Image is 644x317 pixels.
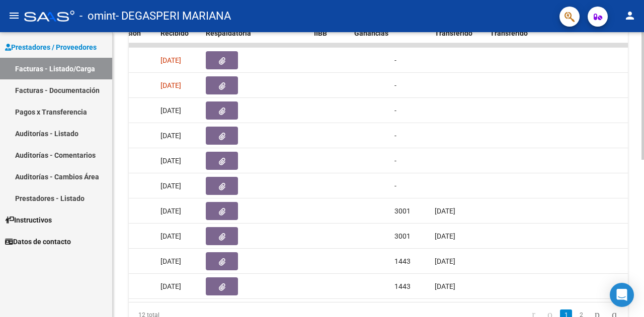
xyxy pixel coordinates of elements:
span: - omint [79,5,116,27]
span: [DATE] [160,56,181,64]
datatable-header-cell: Fecha Transferido [431,11,486,55]
span: [DATE] [160,81,181,89]
span: [DATE] [435,257,455,265]
span: 1443 [394,282,411,290]
span: 1443 [394,257,411,265]
span: Retención Ganancias [354,18,388,37]
span: [DATE] [160,182,181,190]
span: - DEGASPERI MARIANA [116,5,231,27]
datatable-header-cell: Días desde Emisión [111,11,156,55]
datatable-header-cell: Doc Respaldatoria [202,11,262,55]
span: - [394,157,396,165]
span: [DATE] [435,232,455,240]
datatable-header-cell: Comprobante [541,11,632,55]
datatable-header-cell: Retención Ganancias [350,11,390,55]
span: Monto Transferido [490,18,528,37]
div: Open Intercom Messenger [610,283,634,307]
span: [DATE] [160,282,181,290]
span: Datos de contacto [5,236,71,247]
span: Días desde Emisión [115,18,150,37]
datatable-header-cell: OP [390,11,431,55]
span: - [394,107,396,115]
span: [DATE] [160,132,181,140]
span: [DATE] [160,107,181,115]
span: [DATE] [160,157,181,165]
span: [DATE] [160,207,181,215]
span: Fecha Recibido [160,18,189,37]
span: Fecha Transferido [435,18,472,37]
span: - [394,56,396,64]
mat-icon: menu [8,10,20,22]
span: Prestadores / Proveedores [5,42,97,53]
span: 3001 [394,232,411,240]
mat-icon: person [624,10,636,22]
span: - [394,182,396,190]
span: - [394,132,396,140]
span: [DATE] [435,282,455,290]
datatable-header-cell: Auditoria [262,11,310,55]
span: Retencion IIBB [314,18,347,37]
span: 3001 [394,207,411,215]
datatable-header-cell: Retencion IIBB [310,11,350,55]
datatable-header-cell: Monto Transferido [486,11,541,55]
span: [DATE] [160,257,181,265]
span: [DATE] [435,207,455,215]
datatable-header-cell: Fecha Recibido [156,11,202,55]
span: Instructivos [5,215,52,226]
span: [DATE] [160,232,181,240]
span: - [394,81,396,89]
span: Doc Respaldatoria [206,18,251,37]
